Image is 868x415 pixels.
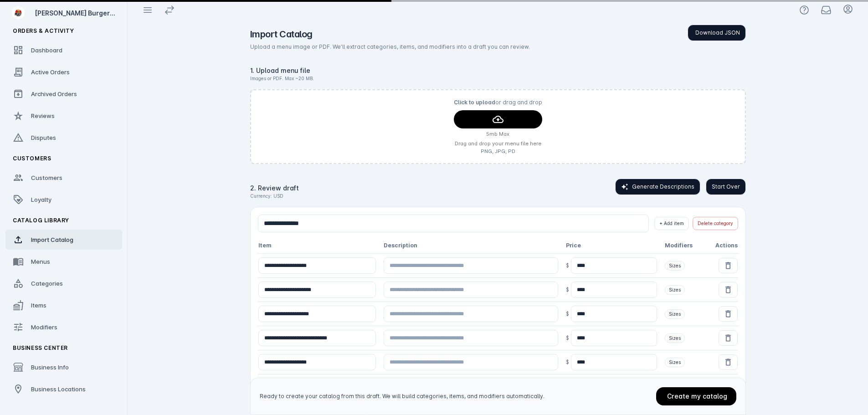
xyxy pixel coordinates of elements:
[31,90,77,97] span: Archived Orders
[695,29,740,37] span: Download JSON
[5,273,122,293] a: Categories
[665,333,685,343] span: Sizes
[709,238,738,254] th: Actions
[5,357,122,377] a: Business Info
[31,280,63,287] span: Categories
[260,392,544,400] div: Ready to create your catalog from this draft. We will build categories, items, and modifiers auto...
[454,148,542,155] small: PNG, JPG, PD
[719,354,738,370] button: Delete item
[250,75,314,82] p: Images or PDF. Max ~20 MB.
[383,238,565,254] th: Description
[31,112,55,119] span: Reviews
[566,261,569,270] span: $
[31,302,46,309] span: Items
[5,379,122,399] a: Business Locations
[5,251,122,272] a: Menus
[31,258,50,265] span: Menus
[659,220,684,227] span: + Add item
[719,330,738,346] button: Delete item
[250,193,299,200] p: Currency: USD
[5,295,122,315] a: Items
[258,238,383,254] th: Item
[5,190,122,210] a: Loyalty
[13,217,69,224] span: Catalog Library
[250,43,746,51] p: Upload a menu image or PDF. We’ll extract categories, items, and modifiers into a draft you can r...
[615,179,700,195] button: Generate Descriptions
[706,179,746,195] button: Start Over
[5,40,122,60] a: Dashboard
[5,84,122,104] a: Archived Orders
[665,285,685,295] span: Sizes
[5,317,122,337] a: Modifiers
[31,323,57,331] span: Modifiers
[31,174,62,181] span: Customers
[5,62,122,82] a: Active Orders
[454,98,542,107] p: or drag and drop
[454,110,542,128] button: continue
[665,261,685,271] span: Sizes
[665,358,685,367] span: Sizes
[566,358,569,366] span: $
[693,217,738,230] button: Delete category
[250,27,313,41] h1: Import Catalog
[31,364,69,371] span: Business Info
[566,310,569,318] span: $
[654,217,689,230] button: + Add item
[5,230,122,250] a: Import Catalog
[13,344,68,351] span: Business Center
[665,309,685,319] span: Sizes
[667,392,727,400] span: Create my catalog
[664,238,709,254] th: Modifiers
[719,306,738,322] button: Delete item
[31,46,62,54] span: Dashboard
[35,8,118,18] div: [PERSON_NAME] Burger Bar
[656,387,736,405] button: Create my catalog
[31,134,56,141] span: Disputes
[565,238,665,254] th: Price
[719,282,738,297] button: Delete item
[31,68,70,76] span: Active Orders
[566,286,569,294] span: $
[250,66,314,75] h2: 1. Upload menu file
[250,183,299,193] h2: 2. Review draft
[698,220,733,227] span: Delete category
[688,25,746,41] button: Download JSON
[454,99,495,106] span: Click to upload
[31,385,86,393] span: Business Locations
[5,128,122,148] a: Disputes
[632,183,694,191] span: Generate Descriptions
[31,236,73,243] span: Import Catalog
[454,130,542,138] small: 5mb Max
[712,183,740,191] span: Start Over
[566,334,569,342] span: $
[719,258,738,273] button: Delete item
[454,140,542,148] small: Drag and drop your menu file here
[13,155,51,162] span: Customers
[5,168,122,188] a: Customers
[31,196,51,203] span: Loyalty
[13,27,74,34] span: Orders & Activity
[5,106,122,126] a: Reviews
